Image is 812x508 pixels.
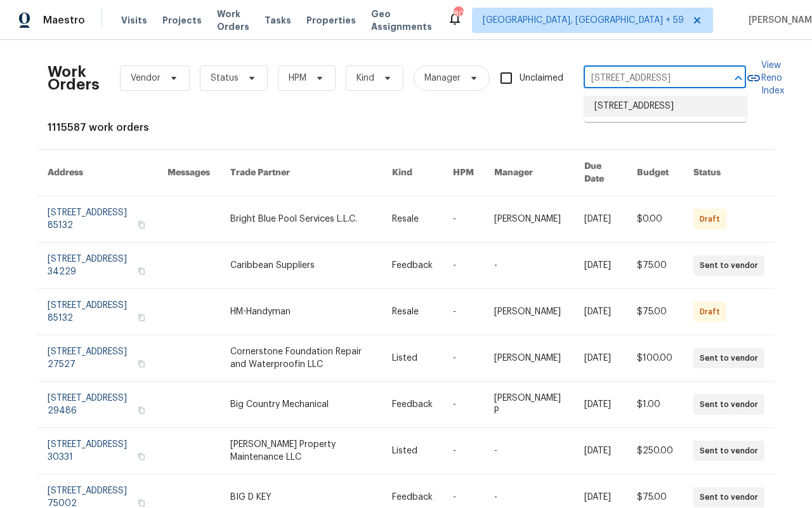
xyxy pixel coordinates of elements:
span: Tasks [265,16,291,25]
span: Projects [162,14,202,27]
td: [PERSON_NAME] [484,196,575,243]
span: Kind [357,72,374,84]
span: HPM [289,72,306,84]
td: - [443,196,484,243]
button: Copy Address [136,404,147,416]
button: Close [730,69,747,87]
td: Listed [382,335,443,382]
td: Listed [382,428,443,474]
td: - [484,428,575,474]
span: Visits [121,14,147,27]
td: Cornerstone Foundation Repair and Waterproofin LLC [220,335,382,382]
td: Feedback [382,243,443,289]
span: Properties [306,14,356,27]
td: [PERSON_NAME] Property Maintenance LLC [220,428,382,474]
h2: Work Orders [48,65,100,91]
td: Bright Blue Pool Services L.L.C. [220,196,382,243]
input: Enter in an address [584,69,710,88]
td: - [443,289,484,335]
td: Resale [382,196,443,243]
button: Copy Address [136,358,147,370]
th: Messages [157,150,220,196]
td: HM-Handyman [220,289,382,335]
td: [PERSON_NAME] P [484,382,575,428]
span: Vendor [131,72,160,84]
span: Status [211,72,239,84]
td: Caribbean Suppliers [220,243,382,289]
button: Copy Address [136,265,147,277]
a: View Reno Index [746,59,784,97]
td: [PERSON_NAME] [484,289,575,335]
td: Resale [382,289,443,335]
td: - [443,335,484,382]
span: Work Orders [217,8,249,33]
button: Copy Address [136,312,147,323]
td: Feedback [382,382,443,428]
td: - [484,243,575,289]
button: Copy Address [136,451,147,462]
th: Due Date [574,150,627,196]
button: Copy Address [136,219,147,231]
span: Maestro [43,14,85,27]
li: [STREET_ADDRESS] [584,96,747,117]
div: 1115587 work orders [48,121,764,134]
span: Manager [424,72,461,84]
td: - [443,382,484,428]
th: Budget [627,150,683,196]
th: Manager [484,150,575,196]
td: [PERSON_NAME] [484,335,575,382]
th: Status [683,150,775,196]
span: Unclaimed [520,72,563,85]
th: Address [37,150,157,196]
th: HPM [443,150,484,196]
td: - [443,428,484,474]
div: 801 [454,8,462,20]
span: [GEOGRAPHIC_DATA], [GEOGRAPHIC_DATA] + 59 [483,14,684,27]
span: Geo Assignments [371,8,432,33]
td: - [443,243,484,289]
th: Trade Partner [220,150,382,196]
th: Kind [382,150,443,196]
td: Big Country Mechanical [220,382,382,428]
